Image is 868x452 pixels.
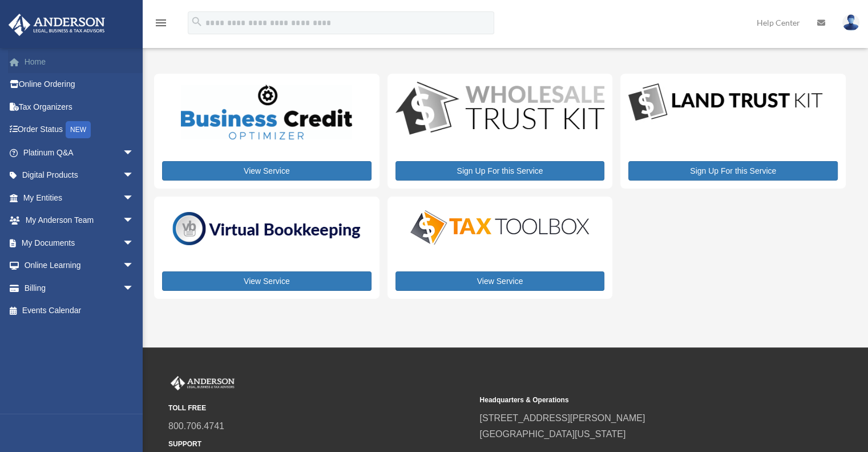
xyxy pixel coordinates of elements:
a: My Anderson Teamarrow_drop_down [8,209,151,232]
a: Billingarrow_drop_down [8,277,151,299]
a: menu [154,20,168,30]
a: Sign Up For this Service [628,161,838,181]
img: WS-Trust-Kit-lgo-1.jpg [395,82,605,137]
img: Anderson Advisors Platinum Portal [168,376,237,391]
a: View Service [162,271,372,291]
a: View Service [162,161,372,181]
img: Anderson Advisors Platinum Portal [5,14,108,36]
a: Order StatusNEW [8,118,151,142]
span: arrow_drop_down [123,231,146,255]
small: Headquarters & Operations [479,394,782,406]
span: arrow_drop_down [123,209,146,233]
span: arrow_drop_down [123,277,146,300]
a: My Documentsarrow_drop_down [8,231,151,254]
a: Online Ordering [8,73,151,96]
span: arrow_drop_down [123,141,146,165]
a: Online Learningarrow_drop_down [8,254,151,277]
a: My Entitiesarrow_drop_down [8,186,151,209]
a: Sign Up For this Service [395,161,605,181]
div: NEW [66,121,91,138]
a: Tax Organizers [8,95,151,118]
a: Digital Productsarrow_drop_down [8,164,146,187]
small: TOLL FREE [168,402,471,414]
a: Events Calendar [8,299,151,322]
i: search [191,15,203,28]
img: User Pic [842,14,859,31]
small: SUPPORT [168,438,471,450]
span: arrow_drop_down [123,164,146,187]
a: Home [8,50,151,73]
a: 800.706.4741 [168,421,224,431]
span: arrow_drop_down [123,254,146,278]
a: [GEOGRAPHIC_DATA][US_STATE] [479,429,625,439]
a: [STREET_ADDRESS][PERSON_NAME] [479,413,645,423]
i: menu [154,16,168,30]
img: LandTrust_lgo-1.jpg [628,82,822,123]
a: View Service [395,271,605,291]
span: arrow_drop_down [123,186,146,210]
a: Platinum Q&Aarrow_drop_down [8,141,151,164]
